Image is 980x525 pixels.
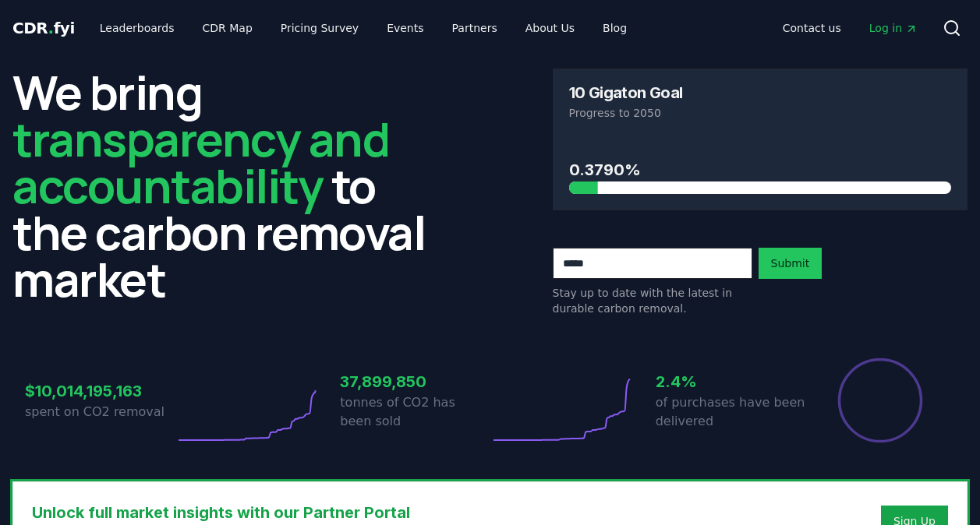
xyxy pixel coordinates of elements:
a: Pricing Survey [268,14,371,42]
a: CDR.fyi [12,17,75,39]
h3: 37,899,850 [340,370,490,393]
p: spent on CO2 removal [25,403,175,421]
p: of purchases have been delivered [656,393,805,431]
button: Submit [759,248,823,279]
h3: $10,014,195,163 [25,379,175,403]
h2: We bring to the carbon removal market [12,69,428,302]
a: Events [374,14,436,42]
a: About Us [513,14,587,42]
div: Percentage of sales delivered [837,357,924,444]
nav: Main [770,14,930,42]
h3: Unlock full market insights with our Partner Portal [32,501,711,524]
a: Log in [857,14,930,42]
a: Contact us [770,14,854,42]
span: . [48,19,54,37]
span: transparency and accountability [12,107,389,217]
h3: 10 Gigaton Goal [569,85,683,100]
a: Blog [590,14,639,42]
nav: Main [87,14,639,42]
p: Progress to 2050 [569,105,952,121]
span: CDR fyi [12,19,75,37]
h3: 0.3790% [569,158,952,181]
a: Leaderboards [87,14,187,42]
p: tonnes of CO2 has been sold [340,393,490,431]
h3: 2.4% [656,370,805,393]
a: CDR Map [190,14,265,42]
a: Partners [440,14,510,42]
span: Log in [869,20,918,36]
p: Stay up to date with the latest in durable carbon removal. [553,285,752,316]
